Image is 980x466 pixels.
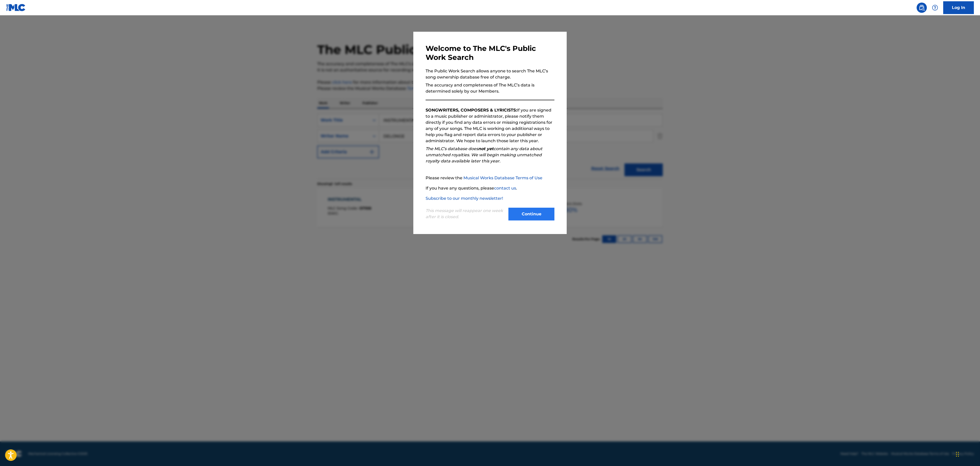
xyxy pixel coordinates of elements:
a: Log In [943,1,974,14]
em: The MLC’s database does contain any data about unmatched royalties. We will begin making unmatche... [426,146,542,163]
h3: Welcome to The MLC's Public Work Search [426,44,554,62]
p: If you are signed to a music publisher or administrator, please notify them directly if you find ... [426,107,554,144]
p: Please review the [426,175,554,181]
div: Help [930,3,940,13]
a: Musical Works Database Terms of Use [463,175,542,180]
strong: SONGWRITERS, COMPOSERS & LYRICISTS: [426,108,517,113]
img: help [932,5,938,11]
img: MLC Logo [6,4,26,11]
a: Subscribe to our monthly newsletter! [426,196,503,201]
strong: not yet [478,146,494,151]
p: This message will reappear one week after it is closed. [426,208,505,220]
div: Drag [956,447,959,462]
p: If you have any questions, please . [426,185,554,191]
button: Continue [508,208,554,220]
a: Public Search [917,3,927,13]
img: search [919,5,925,11]
iframe: Chat Widget [954,441,980,466]
p: The Public Work Search allows anyone to search The MLC’s song ownership database free of charge. [426,68,554,80]
a: contact us [494,186,516,191]
p: The accuracy and completeness of The MLC’s data is determined solely by our Members. [426,82,554,94]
